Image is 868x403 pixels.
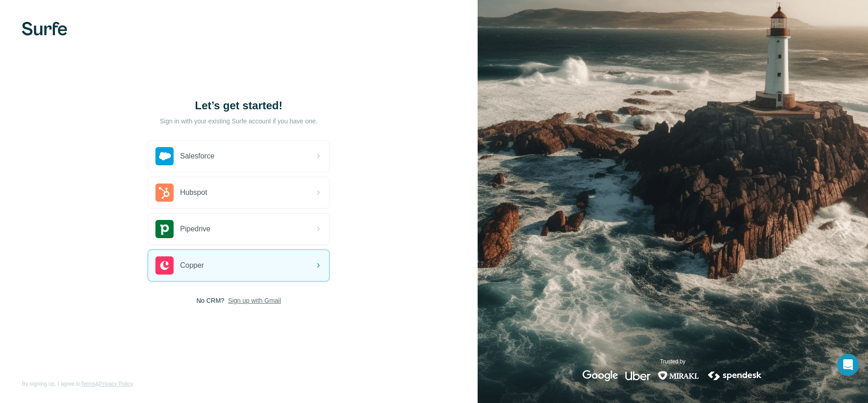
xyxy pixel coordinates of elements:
[155,256,174,275] img: copper's logo
[180,151,215,162] span: Salesforce
[196,296,224,305] span: No CRM?
[155,220,174,238] img: pipedrive's logo
[180,224,210,235] span: Pipedrive
[80,381,95,387] a: Terms
[22,22,67,36] img: Surfe's logo
[160,117,318,126] p: Sign in with your existing Surfe account if you have one.
[155,147,174,165] img: salesforce's logo
[583,370,618,381] img: google's logo
[707,370,763,381] img: spendesk's logo
[837,354,859,376] div: Open Intercom Messenger
[228,296,281,305] button: Sign up with Gmail
[22,380,133,388] span: By signing up, I agree to &
[155,184,174,202] img: hubspot's logo
[625,370,650,381] img: uber's logo
[180,260,204,271] span: Copper
[99,381,133,387] a: Privacy Policy
[148,98,329,113] h1: Let’s get started!
[660,357,685,366] p: Trusted by
[658,370,699,381] img: mirakl's logo
[180,187,207,198] span: Hubspot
